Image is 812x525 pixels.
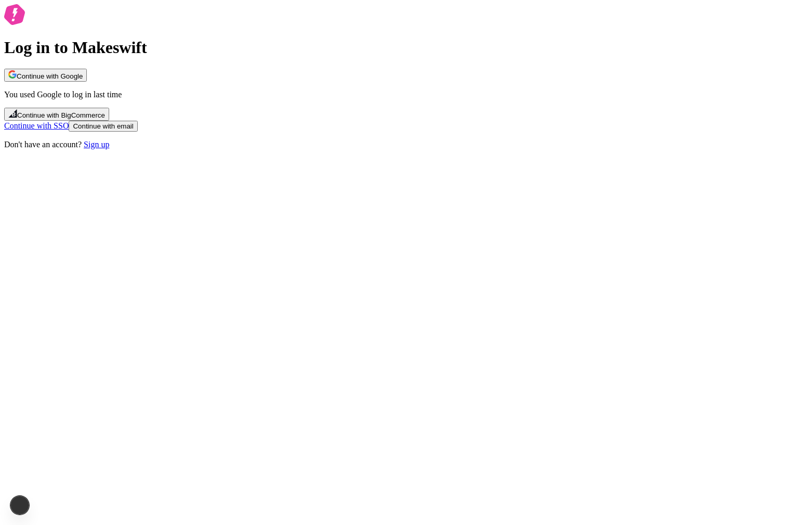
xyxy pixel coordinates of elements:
[4,121,69,130] a: Continue with SSO
[17,72,83,80] span: Continue with Google
[4,38,808,57] h1: Log in to Makeswift
[73,122,133,130] span: Continue with email
[4,90,808,99] p: You used Google to log in last time
[4,140,808,149] p: Don't have an account?
[69,121,137,132] button: Continue with email
[17,111,105,119] span: Continue with BigCommerce
[84,140,109,149] a: Sign up
[4,69,87,82] button: Continue with Google
[4,108,109,121] button: Continue with BigCommerce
